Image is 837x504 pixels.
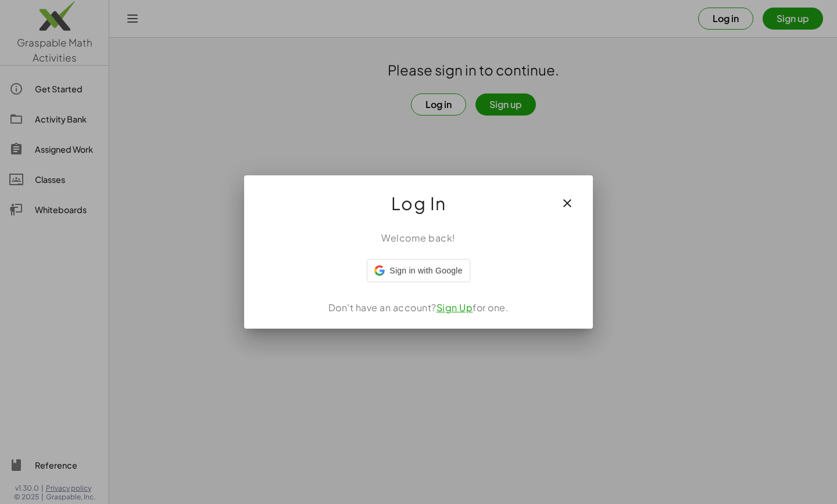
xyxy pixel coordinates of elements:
div: Sign in with Google [367,259,470,282]
a: Sign Up [437,301,473,314]
div: Don't have an account? for one. [258,301,579,315]
div: Welcome back! [258,231,579,245]
span: Sign in with Google [389,265,462,277]
span: Log In [391,189,446,217]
